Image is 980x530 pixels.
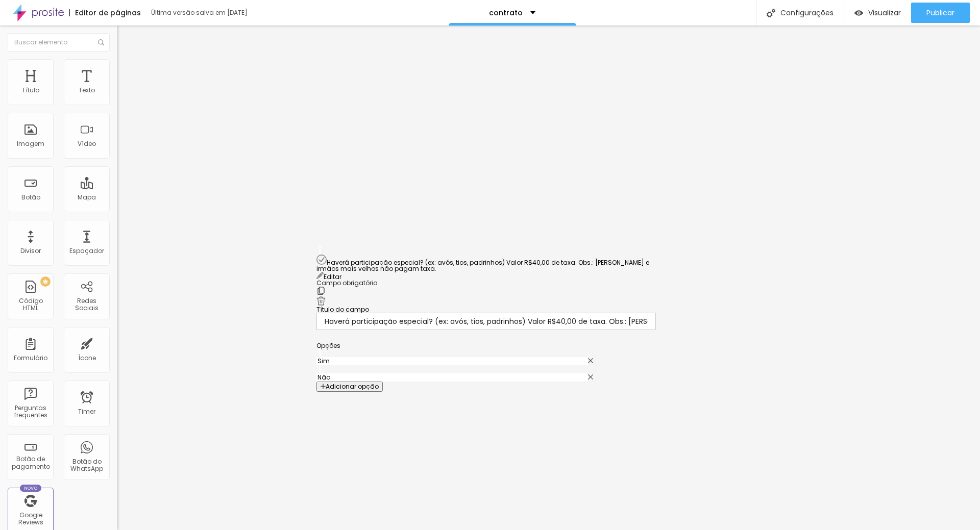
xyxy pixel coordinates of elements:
div: Imagem [17,140,44,147]
p: contrato [489,9,523,16]
button: Publicar [911,3,970,23]
div: Texto [79,87,95,94]
span: Publicar [926,9,954,17]
div: Divisor [20,247,41,255]
div: Última versão salva em [DATE] [151,10,268,16]
img: Icone [767,9,775,17]
div: Botão [21,194,40,201]
img: Icone [98,39,104,45]
div: Espaçador [69,247,104,255]
div: Título [22,87,39,94]
img: view-1.svg [854,9,863,17]
div: Vídeo [78,140,96,147]
div: Formulário [14,355,47,362]
div: Novo [20,485,42,492]
div: Botão de pagamento [10,456,51,470]
div: Timer [78,408,95,415]
div: Ícone [78,355,96,362]
div: Redes Sociais [66,297,107,312]
span: Visualizar [868,9,901,17]
iframe: Editor [117,26,980,530]
input: Buscar elemento [8,33,110,52]
div: Editor de páginas [69,9,141,16]
div: Perguntas frequentes [10,405,51,419]
button: Visualizar [844,3,911,23]
div: Código HTML [10,297,51,312]
div: Google Reviews [10,512,51,526]
div: Mapa [78,194,96,201]
div: Botão do WhatsApp [66,458,107,473]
